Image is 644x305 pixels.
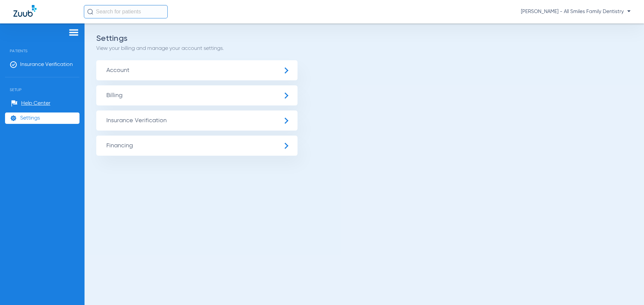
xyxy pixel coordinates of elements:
[96,136,298,156] span: Financing
[68,28,79,36] img: hamburger-icon
[96,85,298,105] span: Billing
[5,77,79,92] span: Setup
[96,45,632,52] p: View your billing and manage your account settings.
[13,5,37,17] img: Zuub Logo
[21,100,50,107] span: Help Center
[5,39,79,53] span: Patients
[96,60,298,80] span: Account
[96,35,632,42] h2: Settings
[521,8,631,15] span: [PERSON_NAME] - All Smiles Family Dentistry
[84,5,168,18] input: Search for patients
[87,9,93,15] img: Search Icon
[11,100,50,107] a: Help Center
[96,110,298,131] span: Insurance Verification
[20,61,73,68] span: Insurance Verification
[20,115,40,122] span: Settings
